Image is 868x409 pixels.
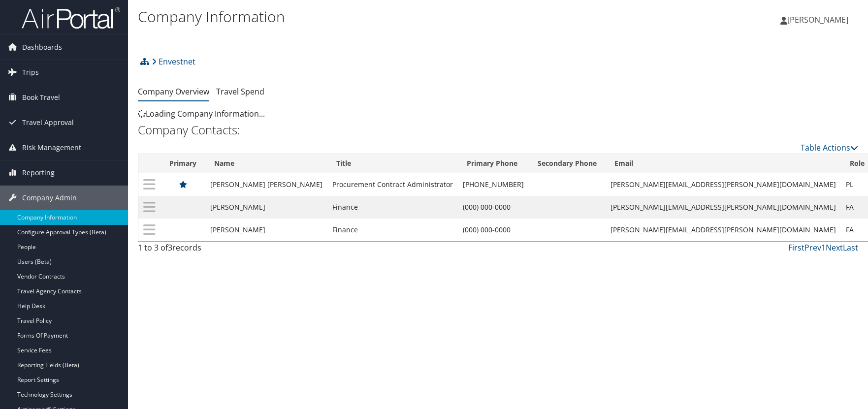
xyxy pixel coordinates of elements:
[529,154,606,173] th: Secondary Phone
[205,173,327,196] td: [PERSON_NAME] [PERSON_NAME]
[22,60,39,85] span: Trips
[138,122,858,138] h2: Company Contacts:
[138,86,209,97] a: Company Overview
[22,160,55,185] span: Reporting
[138,242,307,258] div: 1 to 3 of records
[606,154,841,173] th: Email
[161,154,205,173] th: Primary
[205,196,327,219] td: [PERSON_NAME]
[22,110,74,135] span: Travel Approval
[22,135,81,160] span: Risk Management
[458,154,529,173] th: Primary Phone
[22,85,60,110] span: Book Travel
[787,14,848,25] span: [PERSON_NAME]
[22,6,120,30] img: airportal-logo.png
[458,219,529,241] td: (000) 000-0000
[606,196,841,219] td: [PERSON_NAME][EMAIL_ADDRESS][PERSON_NAME][DOMAIN_NAME]
[327,219,458,241] td: Finance
[606,173,841,196] td: [PERSON_NAME][EMAIL_ADDRESS][PERSON_NAME][DOMAIN_NAME]
[327,196,458,219] td: Finance
[327,154,458,173] th: Title
[606,219,841,241] td: [PERSON_NAME][EMAIL_ADDRESS][PERSON_NAME][DOMAIN_NAME]
[22,186,77,210] span: Company Admin
[821,242,826,253] a: 1
[458,173,529,196] td: [PHONE_NUMBER]
[138,6,618,27] h1: Company Information
[152,52,195,71] a: Envestnet
[327,173,458,196] td: Procurement Contract Administrator
[216,86,264,97] a: Travel Spend
[804,242,821,253] a: Prev
[826,242,843,253] a: Next
[801,142,858,153] a: Table Actions
[843,242,858,253] a: Last
[458,196,529,219] td: (000) 000-0000
[205,219,327,241] td: [PERSON_NAME]
[168,242,172,253] span: 3
[22,35,62,60] span: Dashboards
[138,108,265,119] span: Loading Company Information...
[788,242,804,253] a: First
[780,5,858,34] a: [PERSON_NAME]
[205,154,327,173] th: Name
